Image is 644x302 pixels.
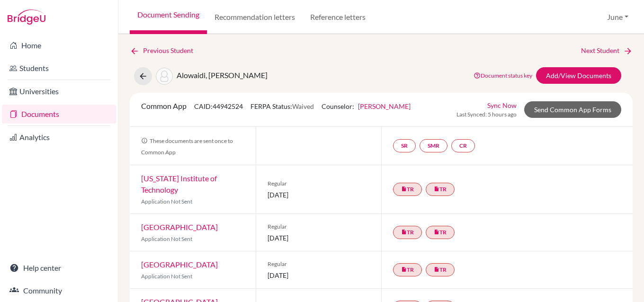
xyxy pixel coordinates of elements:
a: Previous Student [130,45,201,56]
img: Bridge-U [8,9,45,25]
span: These documents are sent once to Common App [141,137,233,156]
span: Regular [268,222,370,231]
a: SR [393,139,416,152]
a: CR [451,139,475,152]
a: Community [2,281,116,300]
span: Regular [268,179,370,188]
a: Help center [2,258,116,277]
a: [PERSON_NAME] [358,102,411,110]
span: Counselor: [322,102,411,110]
span: Alowaidi, [PERSON_NAME] [177,71,268,80]
i: insert_drive_file [434,229,439,235]
a: [GEOGRAPHIC_DATA] [141,222,218,231]
span: Application Not Sent [141,198,192,205]
span: [DATE] [268,233,370,243]
span: Common App [141,101,187,110]
a: Universities [2,82,116,101]
a: Sync Now [487,100,517,110]
a: insert_drive_fileTR [426,226,455,239]
i: insert_drive_file [434,186,439,192]
a: Next Student [581,45,633,56]
i: insert_drive_file [434,266,439,272]
span: Application Not Sent [141,235,192,242]
a: Students [2,59,116,78]
a: Document status key [474,72,532,79]
a: Analytics [2,128,116,147]
button: June [603,8,633,26]
a: SMR [420,139,447,152]
a: [US_STATE] Institute of Technology [141,174,217,194]
a: Home [2,36,116,55]
a: insert_drive_fileTR [426,263,455,276]
span: [DATE] [268,190,370,200]
span: Last Synced: 5 hours ago [456,110,517,119]
a: insert_drive_fileTR [426,183,455,196]
a: Add/View Documents [536,67,621,84]
span: [DATE] [268,270,370,280]
a: Documents [2,105,116,124]
i: insert_drive_file [401,266,407,272]
a: insert_drive_fileTR [393,226,422,239]
span: CAID: 44942524 [194,102,243,110]
span: Application Not Sent [141,273,192,280]
a: insert_drive_fileTR [393,263,422,276]
a: Send Common App Forms [524,101,621,118]
i: insert_drive_file [401,229,407,235]
span: Regular [268,260,370,268]
a: insert_drive_fileTR [393,183,422,196]
span: FERPA Status: [250,102,314,110]
i: insert_drive_file [401,186,407,192]
span: Waived [292,102,314,110]
a: [GEOGRAPHIC_DATA] [141,260,218,269]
